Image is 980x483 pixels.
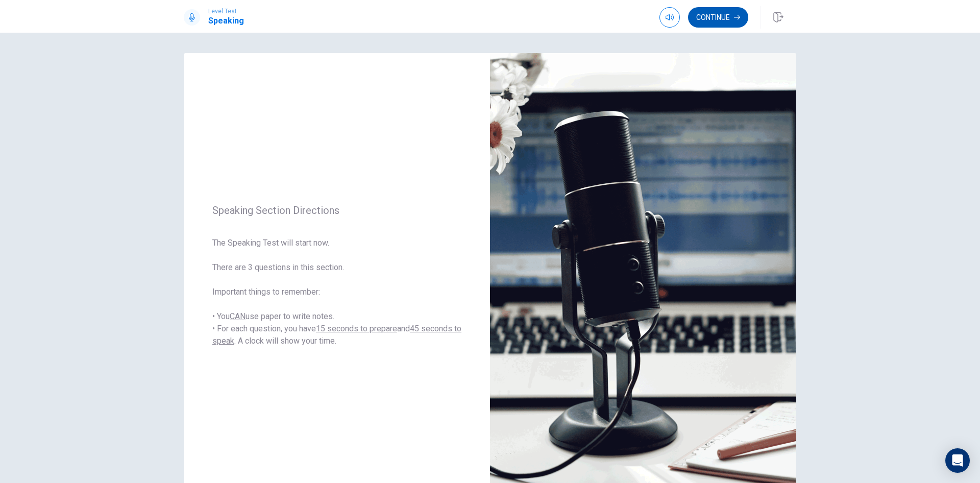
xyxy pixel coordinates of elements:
h1: Speaking [208,15,244,27]
u: CAN [230,311,246,321]
button: Continue [688,7,748,28]
span: Level Test [208,8,244,15]
span: The Speaking Test will start now. There are 3 questions in this section. Important things to reme... [212,237,461,347]
u: 15 seconds to prepare [316,324,397,333]
span: Speaking Section Directions [212,204,461,216]
div: Open Intercom Messenger [945,448,970,473]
